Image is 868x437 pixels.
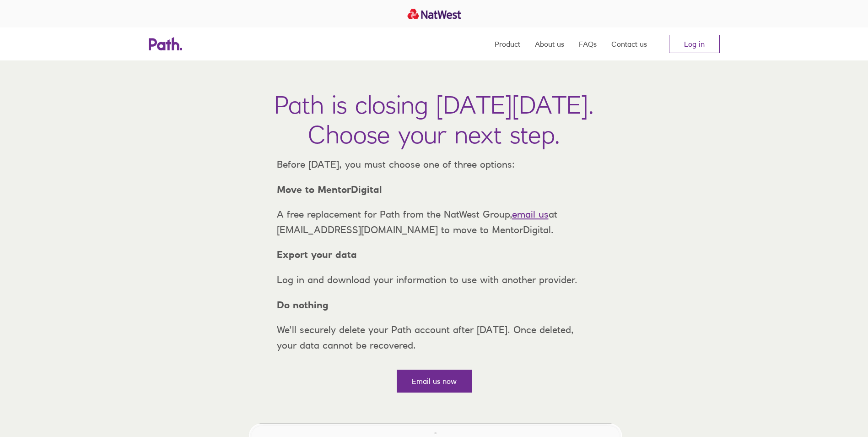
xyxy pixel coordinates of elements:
p: Before [DATE], you must choose one of three options: [270,157,599,172]
p: Log in and download your information to use with another provider. [270,272,599,288]
p: We’ll securely delete your Path account after [DATE]. Once deleted, your data cannot be recovered. [270,322,599,353]
strong: Export your data [277,249,357,260]
a: Email us now [397,370,472,393]
h1: Path is closing [DATE][DATE]. Choose your next step. [274,90,594,149]
a: email us [512,208,549,220]
a: Product [495,27,520,60]
a: About us [535,27,564,60]
p: A free replacement for Path from the NatWest Group, at [EMAIL_ADDRESS][DOMAIN_NAME] to move to Me... [270,207,599,237]
a: FAQs [579,27,597,60]
a: Contact us [611,27,647,60]
a: Log in [669,35,720,53]
strong: Do nothing [277,299,329,311]
strong: Move to MentorDigital [277,184,382,195]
